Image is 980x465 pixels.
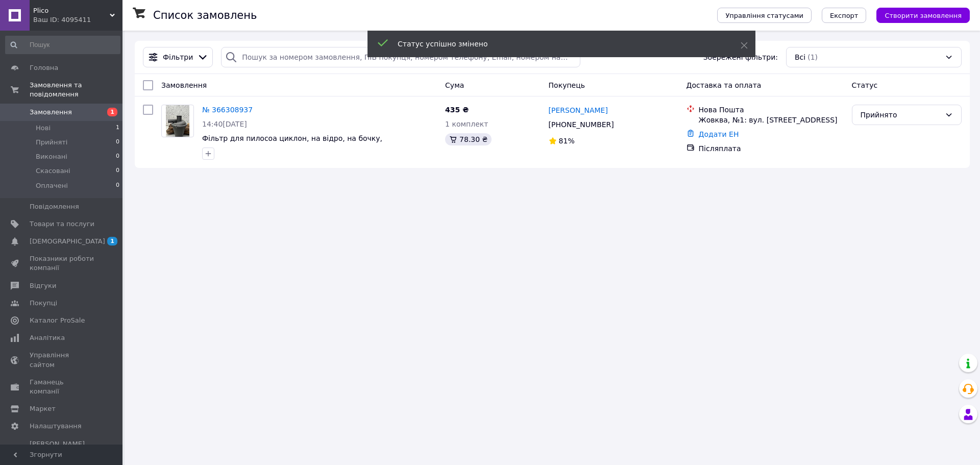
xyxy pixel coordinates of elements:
span: Скасовані [36,166,70,176]
span: Plico [33,6,110,15]
span: 14:40[DATE] [202,120,247,128]
span: 0 [116,152,119,161]
span: 1 комплект [445,120,488,128]
span: Аналітика [30,333,65,342]
img: Фото товару [166,105,190,137]
span: Нові [36,124,51,133]
div: [PHONE_NUMBER] [547,117,616,132]
span: Всі [795,52,805,62]
div: Післяплата [699,143,844,154]
span: 0 [116,166,119,176]
span: (1) [807,53,818,61]
a: Фільтр для пилосоа циклон, на відро, на бочку, [202,134,382,142]
button: Експорт [822,8,867,23]
span: Гаманець компанії [30,378,94,396]
span: Фільтри [163,52,193,62]
a: [PERSON_NAME] [549,105,608,115]
span: Виконані [36,152,67,161]
span: Повідомлення [30,202,79,211]
div: Ваш ID: 4095411 [33,15,122,25]
span: Cума [445,81,464,89]
span: Створити замовлення [885,12,962,19]
span: Оплачені [36,181,68,190]
h1: Список замовлень [153,9,257,21]
span: Управління сайтом [30,351,94,369]
span: 0 [116,138,119,147]
span: 0 [116,181,119,190]
a: Створити замовлення [866,11,970,19]
span: [DEMOGRAPHIC_DATA] [30,237,105,246]
span: Головна [30,63,58,72]
span: Покупець [549,81,585,89]
div: Нова Пошта [699,105,844,115]
a: Фото товару [161,105,194,137]
span: Доставка та оплата [687,81,762,89]
div: Статус успішно змінено [398,39,715,49]
span: Товари та послуги [30,219,94,229]
span: Маркет [30,404,56,413]
input: Пошук [5,36,120,54]
span: Прийняті [36,138,67,147]
span: Замовлення та повідомлення [30,81,122,99]
div: 78.30 ₴ [445,133,492,145]
span: 1 [116,124,119,133]
span: 81% [559,137,575,145]
span: Управління статусами [725,12,803,19]
span: Відгуки [30,281,56,290]
span: 435 ₴ [445,106,469,114]
span: Налаштування [30,422,82,431]
button: Управління статусами [717,8,812,23]
a: Додати ЕН [699,130,739,138]
span: Показники роботи компанії [30,254,94,273]
span: 1 [107,237,117,246]
span: Замовлення [161,81,207,89]
span: Статус [852,81,878,89]
span: Покупці [30,299,57,308]
a: № 366308937 [202,106,253,114]
div: Прийнято [861,109,941,120]
button: Створити замовлення [876,8,970,23]
span: Експорт [830,12,859,19]
span: 1 [107,108,117,116]
div: Жовква, №1: вул. [STREET_ADDRESS] [699,115,844,125]
span: Замовлення [30,108,72,117]
span: Каталог ProSale [30,316,85,325]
